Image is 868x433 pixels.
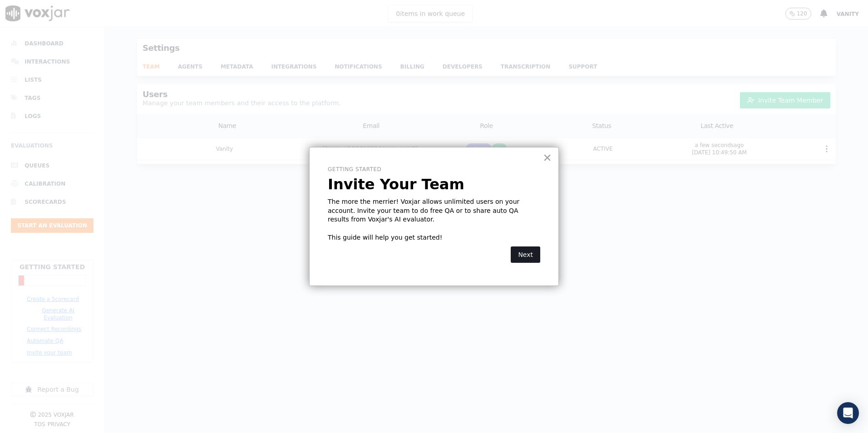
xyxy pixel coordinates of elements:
p: Invite Your Team [328,176,540,193]
button: Close [543,150,552,165]
button: Next [511,246,540,263]
p: This guide will help you get started! [328,233,540,242]
p: The more the merrier! Voxjar allows unlimited users on your account. Invite your team to do free ... [328,197,540,224]
div: Open Intercom Messenger [837,402,859,424]
p: Getting Started [328,166,540,173]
